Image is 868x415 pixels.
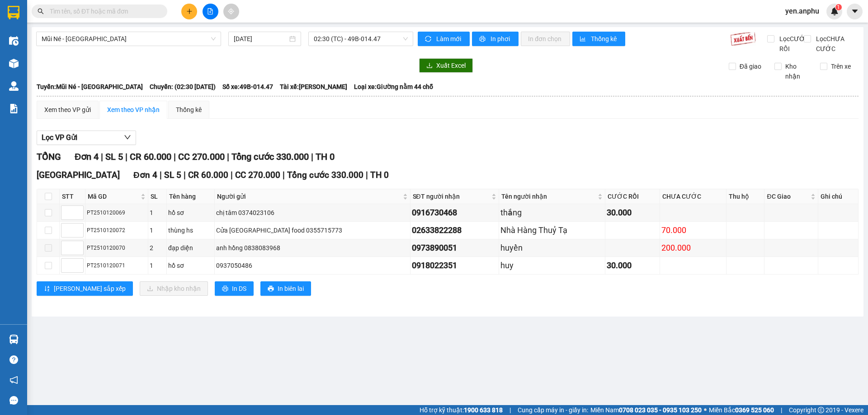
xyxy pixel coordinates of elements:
button: downloadXuất Excel [419,58,473,73]
th: Ghi chú [818,189,859,204]
span: | [781,405,782,415]
span: copyright [818,407,824,413]
strong: 0369 525 060 [735,406,774,414]
button: downloadNhập kho nhận [140,281,208,296]
img: warehouse-icon [9,59,19,68]
div: PT2510120069 [87,209,146,217]
img: warehouse-icon [9,335,19,344]
button: printerIn biên lai [260,281,311,296]
div: PT2510120071 [87,261,146,270]
span: In phơi [491,34,511,44]
td: thắng [499,204,605,222]
td: 0916730468 [410,204,500,222]
img: warehouse-icon [9,81,19,91]
button: printerIn DS [215,281,254,296]
span: Tổng cước 330.000 [231,151,309,162]
td: 0918022351 [410,257,500,275]
td: 0973890051 [410,239,500,257]
td: PT2510120072 [85,222,148,239]
td: PT2510120071 [85,257,148,275]
div: 0918022351 [412,259,498,272]
div: 0973890051 [412,242,498,254]
span: Đã giao [736,61,765,71]
div: 2 [150,243,165,253]
td: huyền [499,239,605,257]
span: | [174,151,176,162]
div: 02633822288 [412,224,498,237]
span: Thống kê [591,34,618,44]
div: anh hồng 0838083968 [216,243,409,253]
span: Đơn 4 [75,151,99,162]
span: | [184,170,186,180]
span: notification [9,376,18,384]
span: Tên người nhận [501,191,596,201]
span: Lọc CHƯA CƯỚC [812,34,859,54]
div: Cửa [GEOGRAPHIC_DATA] food 0355715773 [216,225,409,235]
span: printer [268,285,274,293]
span: Mũi Né - Đà Lạt [42,32,216,46]
div: huyền [500,242,604,254]
div: Xem theo VP nhận [107,105,160,115]
span: ĐC Giao [767,191,808,201]
span: TỔNG [37,151,61,162]
div: Nhà Hàng Thuỷ Tạ [500,224,604,237]
span: Làm mới [436,34,462,44]
span: | [283,170,285,180]
span: caret-down [851,7,859,15]
th: CƯỚC RỒI [605,189,660,204]
td: huy [499,257,605,275]
span: TH 0 [370,170,389,180]
span: TH 0 [316,151,335,162]
div: 1 [150,208,165,218]
button: printerIn phơi [472,32,519,46]
b: Tuyến: Mũi Né - [GEOGRAPHIC_DATA] [37,83,143,90]
span: printer [222,285,228,293]
div: hồ sơ [168,208,213,218]
span: 02:30 (TC) - 49B-014.47 [314,32,408,46]
span: file-add [207,8,213,14]
span: SĐT người nhận [413,191,490,201]
div: huy [500,259,604,272]
span: bar-chart [580,36,587,43]
span: sync [425,36,433,43]
span: | [101,151,103,162]
div: Xem theo VP gửi [44,105,91,115]
button: syncLàm mới [418,32,470,46]
div: 1 [150,261,165,270]
span: Loại xe: Giường nằm 44 chỗ [354,82,433,92]
span: Người gửi [217,191,401,201]
div: 200.000 [661,242,725,254]
span: Số xe: 49B-014.47 [222,82,273,92]
span: [PERSON_NAME] sắp xếp [54,284,126,294]
span: [GEOGRAPHIC_DATA] [37,170,120,180]
span: sort-ascending [44,285,50,293]
span: Trên xe [827,61,854,71]
img: logo-vxr [8,6,19,19]
button: Lọc VP Gửi [37,131,136,145]
div: PT2510120072 [87,226,146,235]
sup: 1 [835,4,842,10]
span: | [231,170,233,180]
span: Đơn 4 [133,170,157,180]
td: PT2510120070 [85,239,148,257]
span: Mã GD [88,191,139,201]
span: Chuyến: (02:30 [DATE]) [150,82,216,92]
span: In biên lai [278,284,304,294]
td: 02633822288 [410,222,500,239]
div: 30.000 [607,259,658,272]
button: In đơn chọn [521,32,570,46]
span: SL 5 [105,151,123,162]
th: STT [60,189,85,204]
div: hồ sơ [168,261,213,270]
span: Cung cấp máy in - giấy in: [518,405,588,415]
span: search [38,8,44,14]
button: caret-down [847,4,863,19]
div: thùng hs [168,225,213,235]
span: Lọc CƯỚC RỒI [776,34,811,54]
span: aim [228,8,234,14]
button: plus [181,4,197,19]
span: ⚪️ [704,408,707,412]
button: aim [223,4,239,19]
span: CC 270.000 [235,170,280,180]
span: Tổng cước 330.000 [287,170,363,180]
